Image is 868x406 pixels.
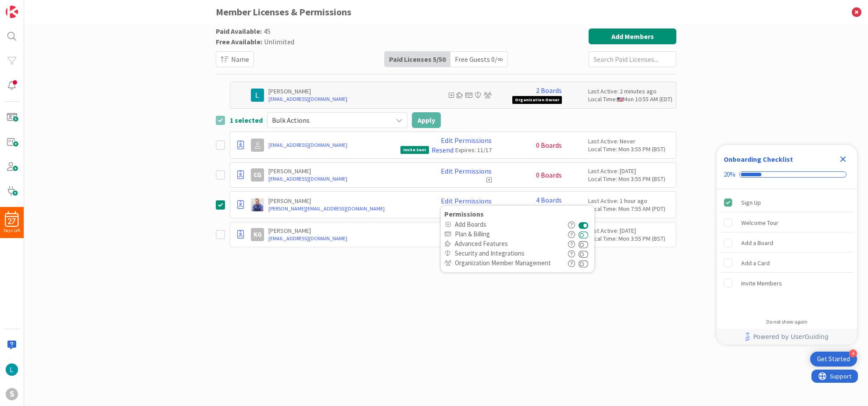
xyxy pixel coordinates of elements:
[268,141,396,149] a: [EMAIL_ADDRESS][DOMAIN_NAME]
[588,137,672,145] div: Last Active: Never
[717,329,857,345] div: Footer
[268,227,421,235] p: [PERSON_NAME]
[264,27,271,36] span: 45
[268,95,421,103] a: [EMAIL_ADDRESS][DOMAIN_NAME]
[268,87,421,95] p: [PERSON_NAME]
[268,197,421,205] p: [PERSON_NAME]
[588,95,672,103] div: Local Time: Mon 10:55 AM (EDT)
[6,363,18,376] img: LS
[589,51,676,67] input: Search Paid Licenses...
[455,146,492,154] div: Expires: 11/17
[444,210,484,218] b: Permissions
[717,145,857,345] div: Checklist Container
[216,27,262,36] span: Paid Available:
[741,217,779,228] div: Welcome Tour
[741,238,773,248] div: Add a Board
[589,28,676,44] button: Add Members
[617,97,623,102] img: us.png
[6,388,18,400] div: S
[836,152,850,166] div: Close Checklist
[264,37,294,46] span: Unlimited
[536,196,562,204] a: 4 Boards
[450,52,507,67] div: Free Guests 0 / ∞
[588,197,672,205] div: Last Active: 1 hour ago
[455,240,563,248] span: Advanced Features
[412,112,441,128] button: Apply
[588,145,672,153] div: Local Time: Mon 3:55 PM (BST)
[455,230,563,238] span: Plan & Billing
[230,115,263,125] span: 1 selected
[268,167,421,175] p: [PERSON_NAME]
[724,171,850,178] div: Checklist progress: 20%
[588,227,672,235] div: Last Active: [DATE]
[588,167,672,175] div: Last Active: [DATE]
[441,136,492,144] a: Edit Permissions
[455,259,563,267] span: Organization Member Management
[216,51,254,67] button: Name
[231,54,249,64] span: Name
[720,233,854,253] div: Add a Board is incomplete.
[536,86,562,94] a: 2 Boards
[588,235,672,242] div: Local Time: Mon 3:55 PM (BST)
[216,37,262,46] span: Free Available:
[588,175,672,183] div: Local Time: Mon 3:55 PM (BST)
[251,168,264,182] div: CG
[432,146,454,154] a: Resend
[817,355,850,363] div: Get Started
[810,352,857,367] div: Open Get Started checklist, remaining modules: 4
[455,249,563,257] span: Security and Integrations
[441,197,492,205] a: Edit Permissions
[251,89,264,102] img: LS
[588,205,672,213] div: Local Time: Mon 7:55 AM (PDT)
[741,278,782,288] div: Invite Members
[6,6,18,18] img: Visit kanbanzone.com
[717,189,857,313] div: Checklist items
[536,141,562,149] span: 0 Boards
[720,253,854,273] div: Add a Card is incomplete.
[268,235,421,242] a: [EMAIL_ADDRESS][DOMAIN_NAME]
[720,193,854,212] div: Sign Up is complete.
[721,329,853,345] a: Powered by UserGuiding
[588,87,672,95] div: Last Active: 2 minutes ago
[251,228,264,241] div: KG
[385,52,450,67] div: Paid Licenses 5 / 50
[741,197,761,208] div: Sign Up
[753,331,829,342] span: Powered by UserGuiding
[268,205,421,213] a: [PERSON_NAME][EMAIL_ADDRESS][DOMAIN_NAME]
[512,96,562,104] span: Organization Owner
[455,221,563,228] span: Add Boards
[724,171,736,178] div: 20%
[400,146,429,154] span: Invite Sent
[536,171,562,179] span: 0 Boards
[18,1,40,12] span: Support
[849,349,857,357] div: 4
[272,114,388,126] span: Bulk Actions
[251,198,264,211] img: JG
[741,258,770,268] div: Add a Card
[724,154,793,164] div: Onboarding Checklist
[268,175,421,183] a: [EMAIL_ADDRESS][DOMAIN_NAME]
[441,167,492,175] a: Edit Permissions
[720,274,854,293] div: Invite Members is incomplete.
[8,218,16,224] span: 27
[720,213,854,232] div: Welcome Tour is incomplete.
[766,318,807,325] div: Do not show again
